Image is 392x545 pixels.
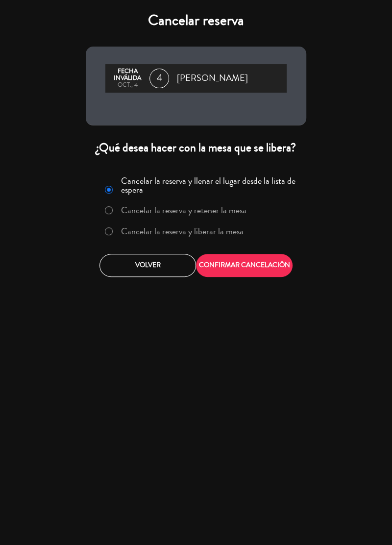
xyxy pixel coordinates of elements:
[99,254,196,277] button: Volver
[110,68,145,82] div: Fecha inválida
[121,176,300,194] label: Cancelar la reserva y llenar el lugar desde la lista de espera
[149,69,169,88] span: 4
[86,140,306,155] div: ¿Qué desea hacer con la mesa que se libera?
[121,206,246,215] label: Cancelar la reserva y retener la mesa
[177,71,248,86] span: [PERSON_NAME]
[196,254,293,277] button: CONFIRMAR CANCELACIÓN
[110,82,145,89] div: oct., 4
[121,227,244,236] label: Cancelar la reserva y liberar la mesa
[86,12,306,29] h4: Cancelar reserva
